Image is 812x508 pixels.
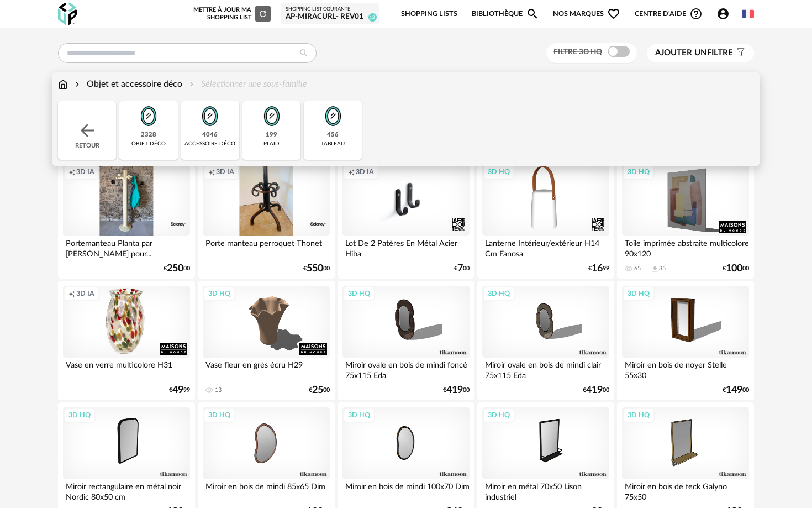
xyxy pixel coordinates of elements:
a: 3D HQ Vase fleur en grès écru H29 13 €2500 [198,281,335,400]
div: € 00 [583,386,609,394]
span: 7 [457,265,463,273]
div: € 00 [443,386,470,394]
span: 419 [446,386,463,394]
span: Refresh icon [258,11,268,17]
div: Objet et accessoire déco [73,78,182,91]
div: 3D HQ [203,286,235,301]
div: 3D HQ [483,408,515,422]
div: 13 [215,386,222,394]
div: Miroir en bois de mindi 100x70 Dim [342,479,470,501]
div: Retour [58,101,116,160]
a: Shopping Lists [401,1,457,27]
div: € 99 [588,265,609,273]
div: Portemanteau Planta par [PERSON_NAME] pour... [63,236,190,258]
div: Porte manteau perroquet Thonet [203,236,330,258]
img: svg+xml;base64,PHN2ZyB3aWR0aD0iMTYiIGhlaWdodD0iMTYiIHZpZXdCb3g9IjAgMCAxNiAxNiIgZmlsbD0ibm9uZSIgeG... [73,78,82,91]
a: Creation icon 3D IA Portemanteau Planta par [PERSON_NAME] pour... €25000 [58,159,195,279]
span: 3D IA [76,167,94,176]
img: fr [742,8,754,20]
div: 3D HQ [343,286,375,301]
div: Lot De 2 Patères En Métal Acier Hiba [342,236,470,258]
a: Creation icon 3D IA Vase en verre multicolore H31 €4999 [58,281,195,400]
span: 49 [172,386,183,394]
div: 3D HQ [343,408,375,422]
div: tableau [321,140,345,148]
span: 3D IA [76,289,94,298]
span: 100 [726,265,742,273]
div: Vase en verre multicolore H31 [63,358,190,380]
div: AP-Miracurl- REV01 [286,12,375,22]
button: Ajouter unfiltre Filter icon [647,44,754,62]
a: 3D HQ Toile imprimée abstraite multicolore 90x120 65 Download icon 35 €10000 [617,159,754,279]
div: Vase fleur en grès écru H29 [203,358,330,380]
div: 456 [327,131,339,139]
div: € 00 [723,386,749,394]
div: Mettre à jour ma Shopping List [191,6,271,22]
span: 250 [167,265,183,273]
div: Miroir en bois de mindi 85x65 Dim [203,479,330,501]
span: 149 [726,386,742,394]
span: 3D IA [356,167,374,176]
div: 3D HQ [64,408,96,422]
img: svg+xml;base64,PHN2ZyB3aWR0aD0iMTYiIGhlaWdodD0iMTciIHZpZXdCb3g9IjAgMCAxNiAxNyIgZmlsbD0ibm9uZSIgeG... [58,78,68,91]
img: Miroir.png [195,101,225,131]
a: BibliothèqueMagnify icon [472,1,539,27]
div: 35 [659,265,666,273]
img: svg+xml;base64,PHN2ZyB3aWR0aD0iMjQiIGhlaWdodD0iMjQiIHZpZXdCb3g9IjAgMCAyNCAyNCIgZmlsbD0ibm9uZSIgeG... [77,121,97,140]
a: Creation icon 3D IA Porte manteau perroquet Thonet €55000 [198,159,335,279]
div: plaid [263,140,280,148]
div: Miroir en bois de noyer Stelle 55x30 [622,358,749,380]
span: Filtre 3D HQ [553,48,602,56]
span: Download icon [651,265,659,273]
span: Centre d'aideHelp Circle Outline icon [635,7,703,20]
span: 16 [592,265,603,273]
div: € 99 [169,386,190,394]
div: 3D HQ [483,165,515,179]
div: 3D HQ [623,286,655,301]
span: 12 [368,13,377,22]
div: 199 [266,131,277,139]
a: 3D HQ Miroir ovale en bois de mindi foncé 75x115 Eda €41900 [338,281,474,400]
span: Creation icon [68,167,75,176]
div: 2328 [141,131,156,139]
span: 3D IA [216,167,234,176]
span: 550 [307,265,323,273]
a: Shopping List courante AP-Miracurl- REV01 12 [286,6,375,22]
div: Shopping List courante [286,6,375,13]
span: Filter icon [733,48,746,59]
span: Nos marques [553,1,620,27]
div: € 00 [164,265,190,273]
div: Miroir en métal 70x50 Lison industriel [482,479,609,501]
div: € 00 [303,265,330,273]
span: Ajouter un [655,49,707,57]
div: Toile imprimée abstraite multicolore 90x120 [622,236,749,258]
div: € 00 [309,386,330,394]
span: 419 [586,386,603,394]
a: 3D HQ Miroir en bois de noyer Stelle 55x30 €14900 [617,281,754,400]
a: 3D HQ Lanterne Intérieur/extérieur H14 Cm Fanosa €1699 [477,159,614,279]
img: Miroir.png [318,101,348,131]
a: 3D HQ Miroir ovale en bois de mindi clair 75x115 Eda €41900 [477,281,614,400]
div: 3D HQ [483,286,515,301]
span: filtre [655,48,733,59]
div: Miroir rectangulaire en métal noir Nordic 80x50 cm [63,479,190,501]
div: 4046 [202,131,218,139]
img: Miroir.png [257,101,287,131]
div: accessoire déco [184,140,235,148]
div: Lanterne Intérieur/extérieur H14 Cm Fanosa [482,236,609,258]
span: Help Circle Outline icon [689,7,703,20]
span: Magnify icon [526,7,539,20]
img: OXP [58,3,77,25]
div: Miroir ovale en bois de mindi foncé 75x115 Eda [342,358,470,380]
div: objet déco [131,140,166,148]
div: 65 [634,265,641,273]
div: 3D HQ [203,408,235,422]
span: Creation icon [68,289,75,298]
div: 3D HQ [623,165,655,179]
a: Creation icon 3D IA Lot De 2 Patères En Métal Acier Hiba €700 [338,159,474,279]
span: 25 [312,386,323,394]
span: Heart Outline icon [607,7,620,20]
div: 3D HQ [623,408,655,422]
div: € 00 [454,265,470,273]
div: € 00 [723,265,749,273]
